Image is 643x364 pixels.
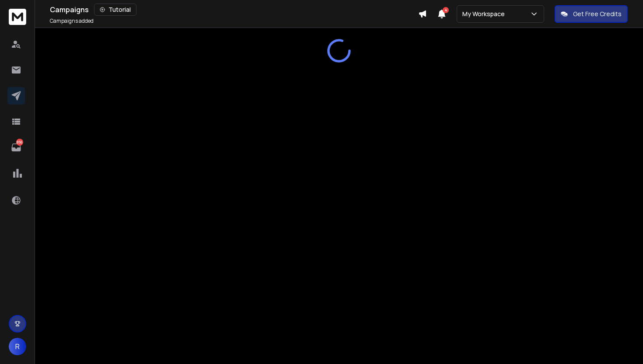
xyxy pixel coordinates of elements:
[573,10,622,18] p: Get Free Credits
[16,139,23,146] p: 856
[9,338,26,355] button: R
[50,17,94,24] p: Campaigns added
[555,5,628,23] button: Get Free Credits
[7,139,25,156] a: 856
[50,3,418,16] div: Campaigns
[94,3,136,16] button: Tutorial
[462,10,508,18] p: My Workspace
[443,7,449,13] span: 4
